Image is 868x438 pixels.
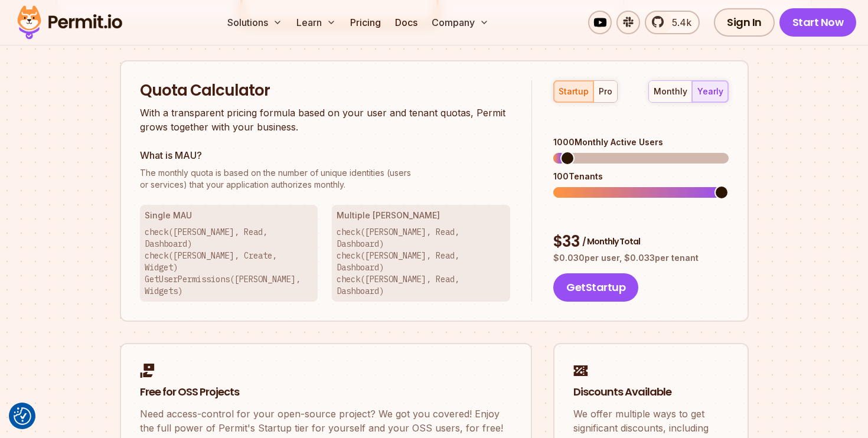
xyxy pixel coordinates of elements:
[140,80,511,102] h2: Quota Calculator
[553,231,728,253] div: $ 33
[223,11,287,34] button: Solutions
[14,407,31,425] button: Consent Preferences
[12,2,128,43] img: Permit logo
[140,167,511,179] span: The monthly quota is based on the number of unique identities (users
[390,11,422,34] a: Docs
[337,210,505,221] h3: Multiple [PERSON_NAME]
[714,8,775,37] a: Sign In
[573,385,729,400] h2: Discounts Available
[553,136,728,148] div: 1000 Monthly Active Users
[140,106,511,134] p: With a transparent pricing formula based on your user and tenant quotas, Permit grows together wi...
[292,11,341,34] button: Learn
[427,11,494,34] button: Company
[645,11,700,34] a: 5.4k
[145,226,314,297] p: check([PERSON_NAME], Read, Dashboard) check([PERSON_NAME], Create, Widget) GetUserPermissions([PE...
[140,148,511,162] h3: What is MAU?
[654,86,687,97] div: monthly
[599,86,612,97] div: pro
[553,252,728,264] p: $ 0.030 per user, $ 0.033 per tenant
[345,11,386,34] a: Pricing
[140,385,512,400] h2: Free for OSS Projects
[553,273,638,302] button: GetStartup
[337,226,505,297] p: check([PERSON_NAME], Read, Dashboard) check([PERSON_NAME], Read, Dashboard) check([PERSON_NAME], ...
[665,15,691,30] span: 5.4k
[145,210,314,221] h3: Single MAU
[582,236,640,247] span: / Monthly Total
[140,167,511,191] p: or services) that your application authorizes monthly.
[553,171,728,182] div: 100 Tenants
[14,407,31,425] img: Revisit consent button
[779,8,857,37] a: Start Now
